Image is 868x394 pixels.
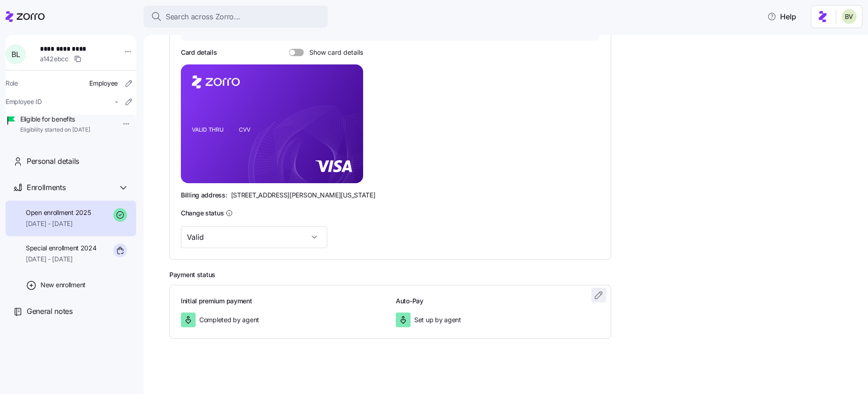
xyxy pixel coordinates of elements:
[181,209,224,218] h3: Change status
[169,271,855,279] h2: Payment status
[231,191,376,200] span: [STREET_ADDRESS][PERSON_NAME][US_STATE]
[6,79,18,88] span: Role
[26,243,97,253] span: Special enrollment 2024
[842,9,856,24] img: 676487ef2089eb4995defdc85707b4f5
[26,219,91,228] span: [DATE] - [DATE]
[89,79,118,88] span: Employee
[199,315,259,324] span: Completed by agent
[396,296,600,306] h3: Auto-Pay
[144,6,328,28] button: Search across Zorro...
[41,280,86,290] span: New enrollment
[27,156,79,167] span: Personal details
[115,97,118,106] span: -
[760,7,804,26] button: Help
[181,191,227,200] span: Billing address:
[181,296,385,306] h3: Initial premium payment
[239,126,250,133] tspan: CVV
[192,126,224,133] tspan: VALID THRU
[26,208,91,217] span: Open enrollment 2025
[27,182,65,193] span: Enrollments
[166,11,240,23] span: Search across Zorro...
[40,54,69,64] span: a142ebcc
[27,306,73,317] span: General notes
[12,51,20,58] span: B L
[6,97,42,106] span: Employee ID
[26,255,97,264] span: [DATE] - [DATE]
[20,126,90,134] span: Eligibility started on [DATE]
[414,315,461,324] span: Set up by agent
[304,49,363,56] span: Show card details
[20,115,90,124] span: Eligible for benefits
[767,11,796,22] span: Help
[181,48,217,57] h3: Card details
